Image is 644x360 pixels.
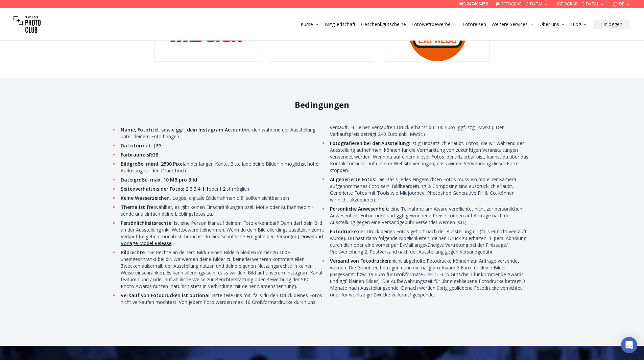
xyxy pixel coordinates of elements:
a: Kurse [301,21,319,28]
button: Fotoreisen [460,20,489,29]
strong: Name, Fototitel, sowie ggf. dein Instagram Account [121,126,244,133]
strong: Verkauf von Fotodrucken ist [121,292,188,298]
li: : ist grundsätzlich erlaubt. Fotos, die wir während der Ausstellung aufnehmen, können für die Ver... [328,140,533,174]
a: Geschenkgutscheine [361,21,406,28]
strong: Fotodrucke: [330,228,358,235]
button: Einloggen [593,20,630,29]
button: Kurse [298,20,322,29]
strong: Persönliche Anwesenheit [330,206,388,212]
strong: 1:2 [219,186,225,192]
li: : Die Basis jedes eingereichten Fotos muss ein mit einer Kamera aufgenommenes Foto sein. Bildbear... [328,176,533,203]
li: , Logos, digitale Bilderrahmen o.ä. sollten sichtbar sein [119,195,324,201]
a: Blog [571,21,588,28]
div: Open Intercom Messenger [621,337,637,353]
strong: Persönlichkeitsrechte [121,220,171,226]
a: Download Vorlage Model Release [121,233,323,246]
a: 069 247495455 [458,1,488,7]
a: Fotoreisen [462,21,486,28]
strong: Bildrechte [121,249,145,256]
li: : eine Teilnahme am Award verpflichtet nicht zur persönlichen Anwesenheit. Fotodrucke und ggf. ge... [328,206,533,226]
a: Mitgliedschaft [325,21,356,28]
strong: Thema ist frei [121,204,155,210]
button: Geschenkgutscheine [358,20,409,29]
li: an der langen Kante. Bitte lade deine Bilder in möglichst hoher Auflösung für den Druck hoch. [119,161,324,174]
button: Fotowettbewerbe [409,20,460,29]
strong: optional [189,292,210,298]
a: Weitere Services [492,21,534,28]
strong: 3:4 [194,186,200,192]
strong: Farbraum: sRGB [121,151,159,158]
strong: Keine Wasserzeichen [121,195,170,201]
button: Über uns [537,20,568,29]
button: Mitgliedschaft [322,20,358,29]
button: Weitere Services [489,20,537,29]
li: werden während der Ausstellung unter deinem Foto hängen [119,126,324,140]
strong: Bildgröße: mind. 2500 Pixel [121,161,184,167]
a: Über uns [540,21,566,28]
strong: Seitenverhältnis der Fotos: 2:3 [121,186,192,192]
li: , , oder ist möglich [119,186,324,192]
a: Fotowettbewerbe [411,21,457,28]
h2: Bedingungen [111,99,533,110]
img: Swiss photo club [14,11,41,38]
strong: Dateiformat: JPG [121,142,162,149]
button: Blog [568,20,590,29]
li: der Druck deines Fotos gehört nach der Ausstellung dir (falls er nicht verkauft wurde). Du hast d... [328,228,533,255]
li: wählbar, es gibt keinen Einschränkungen bzgl. Motiv oder Aufnahmeort - sende uns einfach deine Li... [119,204,324,217]
li: : Die Rechte an deinem Bild/ deinen Bildern bleiben immer zu 100% uneingeschränkt bei dir. Wir we... [119,249,324,290]
strong: Dateigröße: max. 10 MB pro Bild [121,176,197,183]
strong: 1:1 [202,186,209,192]
li: : Ist eine Person klar auf deinem Foto erkennbar? Dann darf dein Bild an der Ausstellung inkl. We... [119,220,324,247]
strong: AI generierte Fotos [330,176,375,183]
strong: Versand von Fotodrucken: [330,258,391,264]
strong: Fotografieren bei der Ausstellung [330,140,409,146]
li: nicht abgeholte Fotodrucke können auf Anfrage versendet werden. Die Gebühren betragen dann einmal... [328,258,533,298]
